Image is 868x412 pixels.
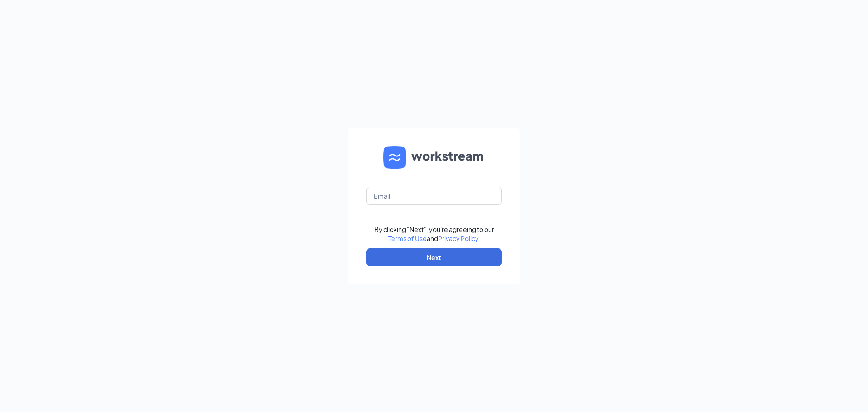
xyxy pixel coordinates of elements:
div: By clicking "Next", you're agreeing to our and . [374,225,494,243]
a: Privacy Policy [438,234,478,242]
button: Next [366,248,502,266]
input: Email [366,187,502,205]
a: Terms of Use [388,234,427,242]
img: WS logo and Workstream text [383,146,485,169]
